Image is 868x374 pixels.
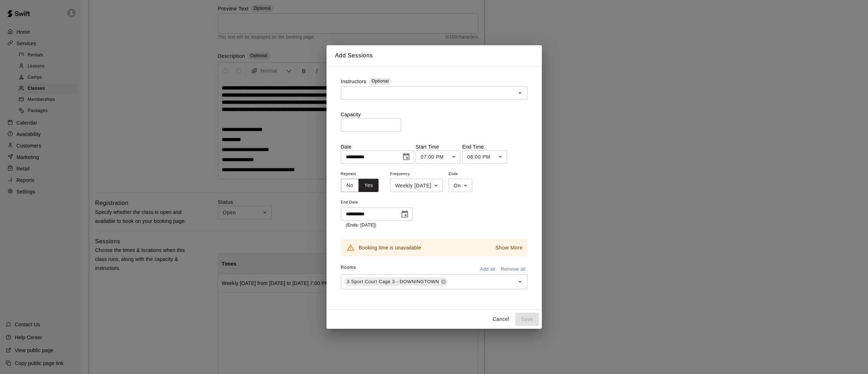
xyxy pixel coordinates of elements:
p: Date [341,143,414,150]
span: Repeats [341,169,385,179]
span: End Date [341,198,413,207]
h2: Add Sessions [327,45,542,66]
div: 3 Sport Court Cage 3 - DOWNINGTOWN [344,277,448,286]
button: Open [515,277,525,287]
span: Optional [372,79,389,84]
button: Cancel [489,313,512,326]
button: Choose date, selected date is Mar 30, 2026 [398,207,412,221]
button: Show More [494,243,525,253]
div: Weekly [DATE] [390,179,443,192]
div: Booking time is unavailable [359,241,421,254]
p: End Time [462,143,507,150]
p: (Ends: [DATE]) [346,222,408,229]
label: Instructors [341,78,367,86]
p: Show More [496,244,523,252]
span: Frequency [390,169,443,179]
span: Ends [449,169,472,179]
p: Capacity [341,111,527,118]
div: 08:00 PM [462,150,507,164]
button: Open [515,88,525,98]
button: Remove all [499,264,527,275]
div: outlined button group [341,179,379,192]
button: Add all [476,264,499,275]
button: Yes [358,179,379,192]
p: Start Time [416,143,460,150]
div: 07:00 PM [416,150,460,164]
span: Rooms [341,265,356,270]
button: No [341,179,359,192]
span: 3 Sport Court Cage 3 - DOWNINGTOWN [344,278,442,285]
button: Choose date, selected date is Sep 8, 2025 [399,150,413,164]
div: On [449,179,472,192]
